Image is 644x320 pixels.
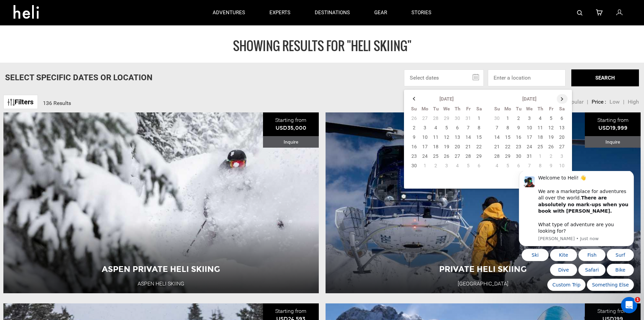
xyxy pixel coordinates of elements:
input: Select dates [404,69,484,86]
span: Popular [565,99,583,105]
img: search-bar-icon.svg [577,10,582,16]
img: Profile image for Carl [15,5,26,16]
span: 136 Results [43,100,71,106]
li: | [587,98,588,106]
button: Quick reply: Dive [41,93,68,105]
div: Message content [29,4,120,63]
th: [DATE] [502,94,556,104]
iframe: Intercom live chat [621,297,637,313]
button: Quick reply: Bike [98,93,125,105]
p: Message from Carl, sent Just now [29,65,120,71]
span: 1 [635,297,640,302]
a: Filters [3,95,38,109]
button: Quick reply: Kite [41,78,68,90]
span: High [628,99,639,105]
p: destinations [315,9,350,16]
b: There are absolutely no mark-ups when you book with [PERSON_NAME]. [29,24,120,43]
button: Quick reply: Safari [70,93,97,105]
input: Enter a location [488,69,566,86]
button: Quick reply: Fish [70,78,97,90]
div: Welcome to Heli! 👋 We are a marketplace for adventures all over the world. What type of adventure... [29,4,120,63]
li: Price : [592,98,606,106]
button: SEARCH [571,69,639,86]
p: adventures [213,9,245,16]
button: Quick reply: Ski [13,78,40,90]
button: Quick reply: Something Else [78,108,125,120]
div: Quick reply options [10,78,125,120]
p: experts [269,9,290,16]
th: [DATE] [420,94,474,104]
span: Low [610,99,620,105]
p: Select Specific Dates Or Location [5,72,152,83]
img: btn-icon.svg [8,99,15,106]
button: Quick reply: Surf [98,78,125,90]
iframe: Intercom notifications message [509,171,644,295]
li: | [623,98,624,106]
button: Quick reply: Custom Trip [39,108,77,120]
